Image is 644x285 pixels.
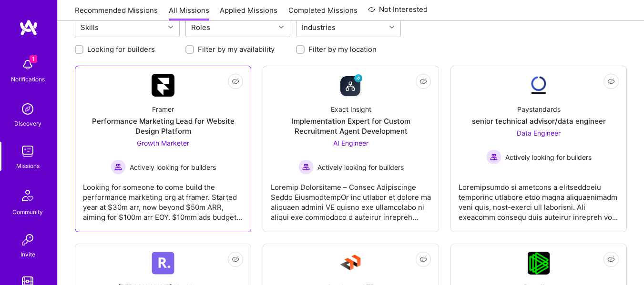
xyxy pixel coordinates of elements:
[299,20,338,34] div: Industries
[16,184,39,207] img: Community
[317,162,404,172] span: Actively looking for builders
[232,256,239,263] i: icon EyeClosed
[111,159,126,175] img: Actively looking for builders
[298,159,314,175] img: Actively looking for builders
[607,256,615,263] i: icon EyeClosed
[308,44,377,54] label: Filter by my location
[198,44,275,54] label: Filter by my availability
[152,74,174,97] img: Company Logo
[83,175,243,222] div: Looking for someone to come build the performance marketing org at framer. Started year at $30m a...
[505,152,592,162] span: Actively looking for builders
[368,4,428,21] a: Not Interested
[130,162,216,172] span: Actively looking for builders
[528,252,550,275] img: Company Logo
[20,249,35,259] div: Invite
[18,99,37,118] img: discovery
[152,104,174,114] div: Framer
[75,5,158,21] a: Recommended Missions
[389,25,394,29] i: icon Chevron
[339,74,362,97] img: Company Logo
[14,118,41,128] div: Discovery
[87,44,155,54] label: Looking for builders
[333,139,368,147] span: AI Engineer
[30,55,37,63] span: 1
[271,116,431,136] div: Implementation Expert for Custom Recruitment Agent Development
[152,252,174,275] img: Company Logo
[78,20,101,34] div: Skills
[11,74,45,84] div: Notifications
[83,116,243,136] div: Performance Marketing Lead for Website Design Platform
[517,129,561,137] span: Data Engineer
[16,161,40,171] div: Missions
[607,78,615,85] i: icon EyeClosed
[288,5,358,21] a: Completed Missions
[83,74,243,224] a: Company LogoFramerPerformance Marketing Lead for Website Design PlatformGrowth Marketer Actively ...
[486,149,501,165] img: Actively looking for builders
[339,252,362,275] img: Company Logo
[331,104,371,114] div: Exact Insight
[279,25,284,29] i: icon Chevron
[137,139,189,147] span: Growth Marketer
[19,19,38,36] img: logo
[220,5,277,21] a: Applied Missions
[18,142,37,161] img: teamwork
[271,175,431,222] div: Loremip Dolorsitame – Consec Adipiscinge Seddo EiusmodtempOr inc utlabor et dolore ma aliquaen ad...
[419,78,427,85] i: icon EyeClosed
[168,25,173,29] i: icon Chevron
[18,55,37,74] img: bell
[18,230,37,249] img: Invite
[232,78,239,85] i: icon EyeClosed
[169,5,209,21] a: All Missions
[459,74,619,224] a: Company LogoPaystandardssenior technical advisor/data engineerData Engineer Actively looking for ...
[517,104,561,114] div: Paystandards
[271,74,431,224] a: Company LogoExact InsightImplementation Expert for Custom Recruitment Agent DevelopmentAI Enginee...
[459,175,619,222] div: Loremipsumdo si ametcons a elitseddoeiu temporinc utlabore etdo magna aliquaenimadm veni quis, no...
[12,207,43,217] div: Community
[189,20,213,34] div: Roles
[419,256,427,263] i: icon EyeClosed
[527,74,550,97] img: Company Logo
[472,116,606,126] div: senior technical advisor/data engineer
